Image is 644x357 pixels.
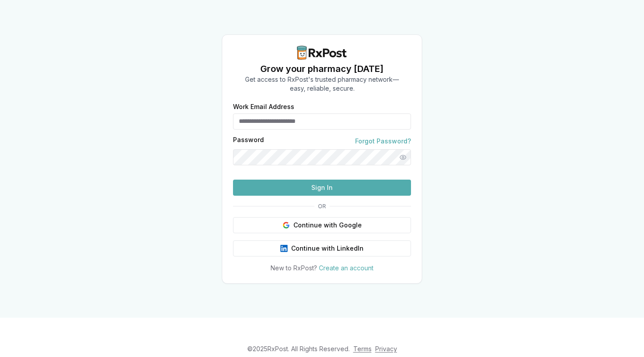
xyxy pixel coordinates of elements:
button: Sign In [233,180,411,196]
a: Privacy [375,345,397,353]
h1: Grow your pharmacy [DATE] [245,63,399,75]
img: Google [283,222,290,229]
label: Password [233,137,264,146]
a: Create an account [319,264,373,272]
span: OR [314,203,330,210]
a: Forgot Password? [355,137,411,146]
a: Terms [353,345,372,353]
button: Show password [395,149,411,165]
label: Work Email Address [233,104,411,110]
img: RxPost Logo [293,46,351,60]
p: Get access to RxPost's trusted pharmacy network— easy, reliable, secure. [245,75,399,93]
button: Continue with Google [233,217,411,233]
img: LinkedIn [280,245,288,252]
span: New to RxPost? [271,264,317,272]
button: Continue with LinkedIn [233,240,411,256]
